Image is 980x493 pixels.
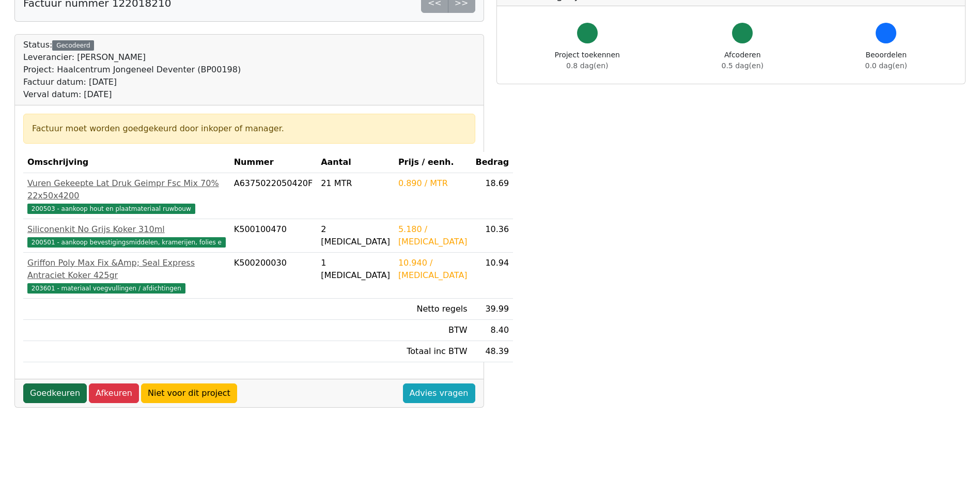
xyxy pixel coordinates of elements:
td: K500200030 [230,253,317,299]
div: Verval datum: [DATE] [23,88,241,101]
div: Factuur datum: [DATE] [23,76,241,88]
th: Aantal [317,152,394,173]
td: 10.94 [472,253,514,299]
div: 1 [MEDICAL_DATA] [321,257,390,282]
div: Beoordelen [865,50,907,71]
span: 200501 - aankoop bevestigingsmiddelen, kramerijen, folies e [27,237,226,248]
a: Griffon Poly Max Fix &Amp; Seal Express Antraciet Koker 425gr203601 - materiaal voegvullingen / a... [27,257,226,294]
a: Siliconenkit No Grijs Koker 310ml200501 - aankoop bevestigingsmiddelen, kramerijen, folies e [27,223,226,248]
td: BTW [394,320,472,341]
div: Siliconenkit No Grijs Koker 310ml [27,223,226,236]
td: 8.40 [472,320,514,341]
div: 21 MTR [321,177,390,190]
td: Netto regels [394,299,472,320]
span: 200503 - aankoop hout en plaatmateriaal ruwbouw [27,204,195,214]
a: Afkeuren [89,383,139,403]
a: Goedkeuren [23,383,87,403]
div: Leverancier: [PERSON_NAME] [23,51,241,64]
div: Vuren Gekeepte Lat Druk Geimpr Fsc Mix 70% 22x50x4200 [27,177,226,202]
th: Nummer [230,152,317,173]
div: Afcoderen [722,50,764,71]
th: Omschrijving [23,152,230,173]
div: Griffon Poly Max Fix &Amp; Seal Express Antraciet Koker 425gr [27,257,226,282]
div: Project: Haalcentrum Jongeneel Deventer (BP00198) [23,64,241,76]
td: 18.69 [472,173,514,219]
a: Niet voor dit project [141,383,237,403]
div: Status: [23,39,241,101]
a: Vuren Gekeepte Lat Druk Geimpr Fsc Mix 70% 22x50x4200200503 - aankoop hout en plaatmateriaal ruwbouw [27,177,226,214]
div: 2 [MEDICAL_DATA] [321,223,390,248]
th: Prijs / eenh. [394,152,472,173]
a: Advies vragen [403,383,475,403]
td: K500100470 [230,219,317,253]
div: 10.940 / [MEDICAL_DATA] [398,257,468,282]
span: 0.5 dag(en) [722,61,764,70]
span: 0.8 dag(en) [566,61,608,70]
td: A6375022050420F [230,173,317,219]
td: 10.36 [472,219,514,253]
div: Project toekennen [555,50,620,71]
div: 5.180 / [MEDICAL_DATA] [398,223,468,248]
td: 48.39 [472,341,514,362]
span: 0.0 dag(en) [865,61,907,70]
div: 0.890 / MTR [398,177,468,190]
td: 39.99 [472,299,514,320]
div: Factuur moet worden goedgekeurd door inkoper of manager. [32,122,466,135]
span: 203601 - materiaal voegvullingen / afdichtingen [27,283,185,294]
div: Gecodeerd [52,40,94,51]
th: Bedrag [472,152,514,173]
td: Totaal inc BTW [394,341,472,362]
